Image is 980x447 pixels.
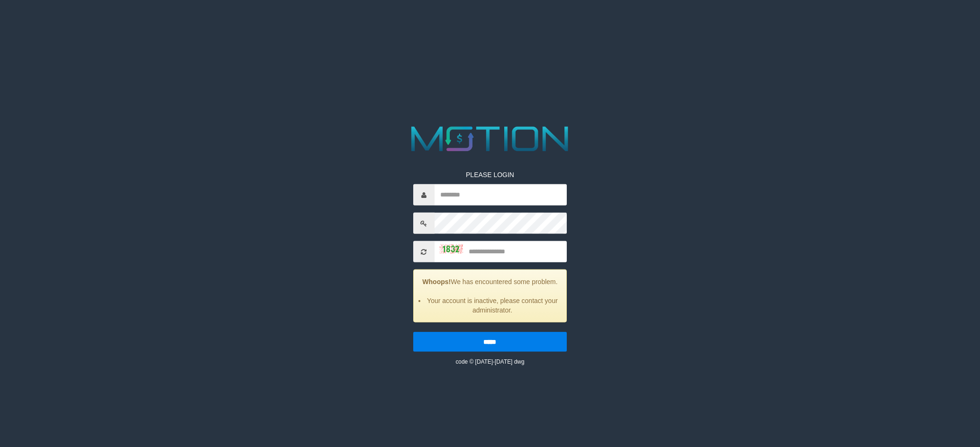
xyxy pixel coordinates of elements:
[413,269,567,322] div: We has encountered some problem.
[413,170,567,179] p: PLEASE LOGIN
[439,244,463,253] img: captcha
[455,358,524,365] small: code © [DATE]-[DATE] dwg
[404,122,576,156] img: MOTION_logo.png
[426,296,560,315] li: Your account is inactive, please contact your administrator.
[422,278,451,286] strong: Whoops!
